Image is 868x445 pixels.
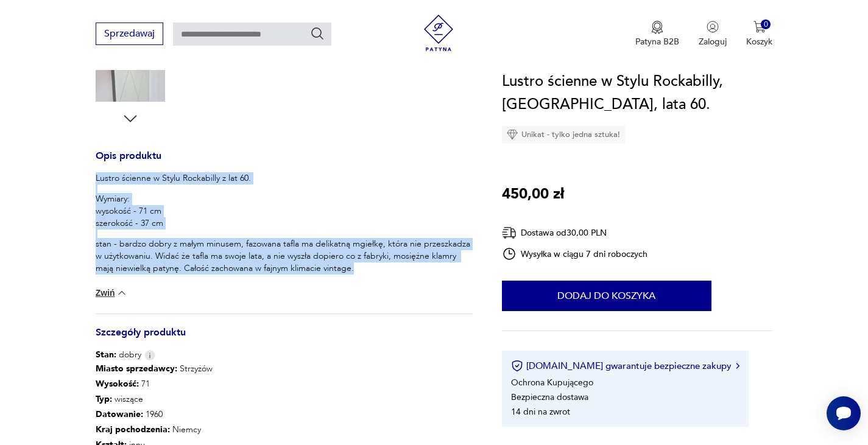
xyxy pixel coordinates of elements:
b: Miasto sprzedawcy : [96,363,177,374]
button: Sprzedawaj [96,23,163,45]
p: Patyna B2B [635,36,679,47]
img: Ikona certyfikatu [511,360,523,372]
li: Ochrona Kupującego [511,377,593,388]
button: 0Koszyk [746,21,772,47]
b: Stan: [96,349,116,360]
a: Sprzedawaj [96,30,163,39]
button: Patyna B2B [635,21,679,47]
h3: Szczegóły produktu [96,329,473,349]
img: chevron down [116,287,128,299]
img: Ikona strzałki w prawo [736,363,739,369]
p: Zaloguj [699,36,727,47]
h1: Lustro ścienne w Stylu Rockabilly, [GEOGRAPHIC_DATA], lata 60. [502,70,773,116]
span: dobry [96,349,141,361]
a: Ikona medaluPatyna B2B [635,21,679,47]
img: Ikonka użytkownika [707,21,719,33]
button: [DOMAIN_NAME] gwarantuje bezpieczne zakupy [511,360,739,372]
img: Ikona koszyka [753,21,766,33]
img: Patyna - sklep z meblami i dekoracjami vintage [420,15,457,51]
img: Info icon [144,350,155,360]
p: Lustro ścienne w Stylu Rockabilly z lat 60. [96,172,473,184]
p: 450,00 zł [502,183,564,206]
img: Ikona medalu [651,21,663,34]
p: 71 [96,376,213,391]
p: Wymiary: wysokość - 71 cm szerokość - 37 cm [96,193,473,230]
b: Wysokość : [96,378,139,390]
li: Bezpieczna dostawa [511,391,588,403]
b: Kraj pochodzenia : [96,424,170,435]
div: Dostawa od 30,00 PLN [502,225,648,240]
button: Szukaj [310,26,325,41]
div: Unikat - tylko jedna sztuka! [502,125,625,144]
p: Strzyżów [96,361,213,376]
div: 0 [761,19,771,30]
p: Niemcy [96,422,213,437]
b: Datowanie : [96,408,143,420]
img: Ikona dostawy [502,225,517,240]
button: Dodaj do koszyka [502,281,711,311]
li: 14 dni na zwrot [511,406,570,418]
button: Zwiń [96,287,128,299]
p: wiszące [96,391,213,407]
b: Typ : [96,393,112,405]
h3: Opis produktu [96,152,473,172]
p: stan - bardzo dobry z małym minusem, fazowana tafla ma delikatną mgiełkę, która nie przeszkadza w... [96,238,473,275]
div: Wysyłka w ciągu 7 dni roboczych [502,247,648,261]
p: 1960 [96,407,213,422]
iframe: Smartsupp widget button [827,396,861,430]
img: Ikona diamentu [507,129,518,140]
button: Zaloguj [699,21,727,47]
p: Koszyk [746,36,772,47]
